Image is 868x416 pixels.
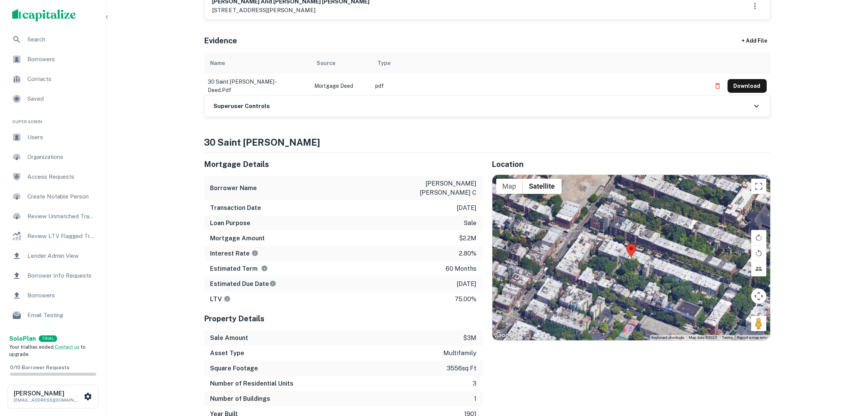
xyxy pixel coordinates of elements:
[27,55,96,64] span: Borrowers
[378,59,391,68] div: Type
[27,35,96,44] span: Search
[473,379,477,388] p: 3
[27,75,96,84] span: Contacts
[12,9,76,21] img: capitalize-logo.png
[6,50,100,68] a: Borrowers
[14,391,82,397] h6: [PERSON_NAME]
[204,74,311,98] td: 30 saint [PERSON_NAME] - deed.pdf
[210,379,294,388] h6: Number of Residential Units
[27,311,96,320] span: Email Testing
[6,110,100,128] li: Super Admin
[6,326,100,344] a: Email Analytics
[27,152,96,162] span: Organizations
[210,364,258,373] h6: Square Footage
[494,330,519,340] img: Google
[475,394,477,403] p: 1
[751,246,766,261] button: Rotate map counterclockwise
[494,330,519,340] a: Open this area in Google Maps (opens a new window)
[212,6,370,15] p: [STREET_ADDRESS][PERSON_NAME]
[204,159,483,170] h5: Mortgage Details
[252,250,258,257] svg: The interest rates displayed on the website are for informational purposes only and may be report...
[210,333,248,343] h6: Sale Amount
[6,128,100,146] a: Users
[8,385,99,408] button: [PERSON_NAME][EMAIL_ADDRESS][DOMAIN_NAME]
[27,192,96,201] span: Create Notable Person
[6,306,100,324] a: Email Testing
[27,271,96,280] span: Borrower Info Requests
[751,230,766,245] button: Rotate map clockwise
[6,90,100,108] a: Saved
[204,52,311,74] th: Name
[55,344,80,350] a: Contact us
[447,364,477,373] p: 3556 sq ft
[464,219,477,228] p: sale
[372,74,707,98] td: pdf
[210,394,271,403] h6: Number of Buildings
[9,334,36,343] a: SoloPlan
[27,251,96,260] span: Lender Admin View
[830,355,868,392] iframe: Chat Widget
[722,335,733,340] a: Terms (opens in new tab)
[652,335,685,340] button: Keyboard shortcuts
[27,291,96,300] span: Borrowers
[6,30,100,49] a: Search
[459,249,477,258] p: 2.80%
[751,316,766,331] button: Drag Pegman onto the map to open Street View
[751,289,766,304] button: Map camera controls
[210,184,257,193] h6: Borrower Name
[27,212,96,221] span: Review Unmatched Transactions
[751,179,766,194] button: Toggle fullscreen view
[444,349,477,358] p: multifamily
[496,179,523,194] button: Show street map
[446,264,477,273] p: 60 months
[6,267,100,285] a: Borrower Info Requests
[492,159,771,170] h5: Location
[728,34,781,48] div: + Add File
[6,286,100,305] a: Borrowers
[459,234,477,243] p: $2.2m
[9,335,36,342] strong: Solo Plan
[6,168,100,186] a: Access Requests
[210,234,265,243] h6: Mortgage Amount
[711,80,725,92] button: Delete file
[39,335,57,342] div: TRIAL
[214,102,270,111] h6: Superuser Controls
[6,247,100,265] a: Lender Admin View
[408,179,477,197] p: [PERSON_NAME] [PERSON_NAME] c
[27,232,96,241] span: Review LTV Flagged Transactions
[6,187,100,206] a: Create Notable Person
[689,335,718,340] span: Map data ©2025
[210,295,231,304] h6: LTV
[10,365,69,370] span: 0 / 10 Borrower Requests
[210,59,225,68] div: Name
[204,35,237,46] h5: Evidence
[210,203,261,213] h6: Transaction Date
[311,52,372,74] th: Source
[457,279,477,289] p: [DATE]
[317,59,336,68] div: Source
[457,203,477,213] p: [DATE]
[751,261,766,276] button: Tilt map
[9,344,86,357] span: Your trial has ended. to upgrade.
[14,397,82,403] p: [EMAIL_ADDRESS][DOMAIN_NAME]
[6,148,100,166] a: Organizations
[204,135,771,149] h4: 30 saint [PERSON_NAME]
[210,219,251,228] h6: Loan Purpose
[6,207,100,225] div: Review Unmatched Transactions
[204,52,771,95] div: scrollable content
[6,227,100,245] a: Review LTV Flagged Transactions
[311,74,372,98] td: Mortgage Deed
[261,265,268,272] svg: Term is based on a standard schedule for this type of loan.
[455,295,477,304] p: 75.00%
[372,52,707,74] th: Type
